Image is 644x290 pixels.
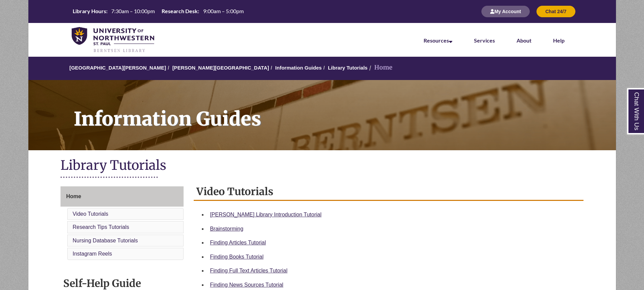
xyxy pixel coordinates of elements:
[367,63,392,73] li: Home
[66,193,81,199] span: Home
[66,80,616,141] h1: Information Guides
[28,80,616,150] a: Information Guides
[73,251,112,257] a: Instagram Reels
[536,8,575,14] a: Chat 24/7
[424,37,452,44] a: Resources
[481,6,530,17] button: My Account
[72,27,154,53] img: UNWSP Library Logo
[70,7,109,15] th: Library Hours:
[172,65,269,71] a: [PERSON_NAME][GEOGRAPHIC_DATA]
[69,65,166,71] a: [GEOGRAPHIC_DATA][PERSON_NAME]
[111,8,155,14] span: 7:30am – 10:00pm
[61,186,184,207] a: Home
[517,37,531,44] a: About
[73,224,129,230] a: Research Tips Tutorials
[210,226,243,232] a: Brainstorming
[210,254,263,260] a: Finding Books Tutorial
[210,268,287,273] a: Finding Full Text Articles Tutorial
[194,183,583,201] h2: Video Tutorials
[481,8,530,14] a: My Account
[275,65,322,71] a: Information Guides
[70,7,246,16] a: Hours Today
[70,7,246,15] table: Hours Today
[210,240,266,245] a: Finding Articles Tutorial
[159,7,200,15] th: Research Desk:
[210,282,283,288] a: Finding News Sources Tutorial
[61,186,184,261] div: Guide Page Menu
[328,65,367,71] a: Library Tutorials
[73,211,109,217] a: Video Tutorials
[210,212,321,217] a: [PERSON_NAME] Library Introduction Tutorial
[203,8,244,14] span: 9:00am – 5:00pm
[61,157,584,175] h1: Library Tutorials
[536,6,575,17] button: Chat 24/7
[553,37,565,44] a: Help
[73,238,138,243] a: Nursing Database Tutorials
[474,37,495,44] a: Services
